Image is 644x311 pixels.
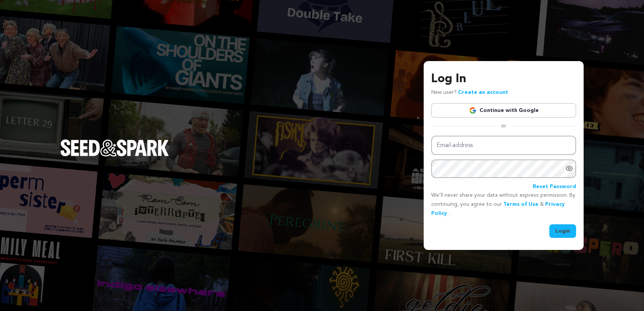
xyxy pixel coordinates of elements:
a: Continue with Google [431,103,576,118]
a: Reset Password [533,182,576,192]
a: Seed&Spark Homepage [60,139,169,171]
a: Terms of Use [503,202,538,207]
a: Privacy Policy [431,202,565,216]
img: Google logo [469,107,476,114]
a: Create an account [458,90,508,95]
p: We’ll never share your data without express permission. By continuing, you agree to our & . [431,191,576,218]
img: Seed&Spark Logo [60,139,169,156]
h3: Log In [431,70,576,88]
span: or [496,122,511,130]
a: Show password as plain text. Warning: this will display your password on the screen. [566,165,573,172]
p: New user? [431,88,508,97]
button: Login [549,224,576,238]
input: Email address [431,136,576,155]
